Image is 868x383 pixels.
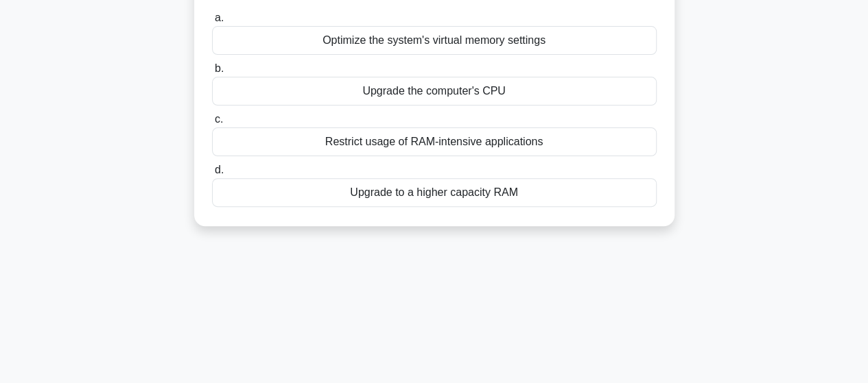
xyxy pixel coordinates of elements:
div: Upgrade the computer's CPU [212,77,657,106]
span: b. [215,62,224,74]
div: Restrict usage of RAM-intensive applications [212,127,657,156]
div: Upgrade to a higher capacity RAM [212,178,657,207]
span: a. [215,12,224,23]
span: c. [215,113,223,125]
div: Optimize the system's virtual memory settings [212,26,657,55]
span: d. [215,164,224,175]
